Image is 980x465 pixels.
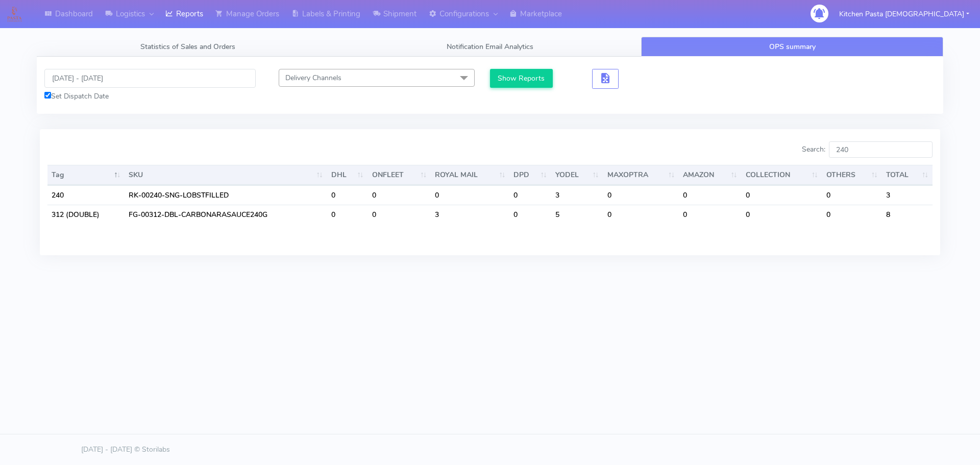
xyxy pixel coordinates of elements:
td: 0 [327,205,368,224]
button: Show Reports [490,69,553,88]
td: 0 [368,185,431,205]
span: Statistics of Sales and Orders [140,42,235,52]
label: Search: [802,141,933,158]
td: 0 [742,185,822,205]
th: MAXOPTRA : activate to sort column ascending [603,165,679,185]
span: Delivery Channels [285,73,341,83]
span: OPS summary [769,42,816,52]
ul: Tabs [37,37,943,57]
th: ROYAL MAIL : activate to sort column ascending [431,165,509,185]
td: 0 [603,205,679,224]
td: 3 [882,185,933,205]
td: 0 [431,185,509,205]
td: 0 [822,185,882,205]
td: 3 [551,185,603,205]
td: 0 [822,205,882,224]
th: AMAZON : activate to sort column ascending [679,165,741,185]
input: Pick the Daterange [44,69,256,88]
input: Search: [829,141,933,158]
td: 0 [509,185,551,205]
span: Notification Email Analytics [447,42,533,52]
td: 3 [431,205,509,224]
th: Tag: activate to sort column descending [47,165,125,185]
td: 0 [327,185,368,205]
td: 0 [603,185,679,205]
th: COLLECTION : activate to sort column ascending [742,165,822,185]
td: RK-00240-SNG-LOBSTFILLED [125,185,327,205]
th: DPD : activate to sort column ascending [509,165,551,185]
td: 0 [742,205,822,224]
td: 5 [551,205,603,224]
td: 0 [509,205,551,224]
td: 8 [882,205,933,224]
th: DHL : activate to sort column ascending [327,165,368,185]
th: TOTAL : activate to sort column ascending [882,165,933,185]
td: FG-00312-DBL-CARBONARASAUCE240G [125,205,327,224]
td: 0 [679,205,741,224]
th: OTHERS : activate to sort column ascending [822,165,882,185]
th: YODEL : activate to sort column ascending [551,165,603,185]
td: 0 [368,205,431,224]
td: 0 [679,185,741,205]
div: Set Dispatch Date [44,91,256,102]
td: 240 [47,185,125,205]
th: SKU: activate to sort column ascending [125,165,327,185]
td: 312 (DOUBLE) [47,205,125,224]
button: Kitchen Pasta [DEMOGRAPHIC_DATA] [831,4,977,25]
th: ONFLEET : activate to sort column ascending [368,165,431,185]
